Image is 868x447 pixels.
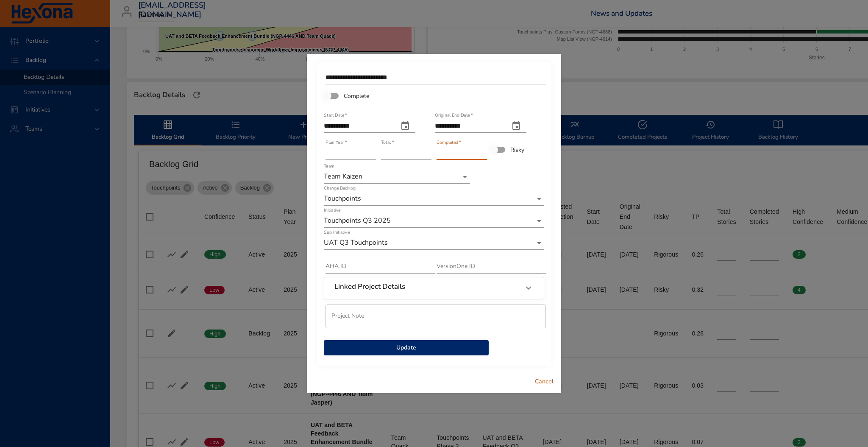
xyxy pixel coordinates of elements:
[331,343,482,353] span: Update
[506,116,526,136] button: original end date
[395,116,415,136] button: start date
[437,140,461,145] label: Completed
[324,208,340,213] label: Initiative
[324,236,544,250] div: UAT Q3 Touchpoints
[324,164,334,169] label: Team
[534,377,554,387] span: Cancel
[324,214,544,228] div: Touchpoints Q3 2025
[510,145,524,154] span: Risky
[324,277,544,299] div: Linked Project Details
[324,186,356,191] label: Change Backlog
[435,113,473,118] label: Original End Date
[531,374,558,390] button: Cancel
[325,140,347,145] label: Plan Year
[324,230,350,235] label: Sub Initiative
[344,92,369,101] span: Complete
[324,192,544,206] div: Touchpoints
[324,170,470,184] div: Team Kaizen
[334,282,405,291] h6: Linked Project Details
[324,113,347,118] label: Start Date
[324,340,489,356] button: Update
[381,140,394,145] label: Total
